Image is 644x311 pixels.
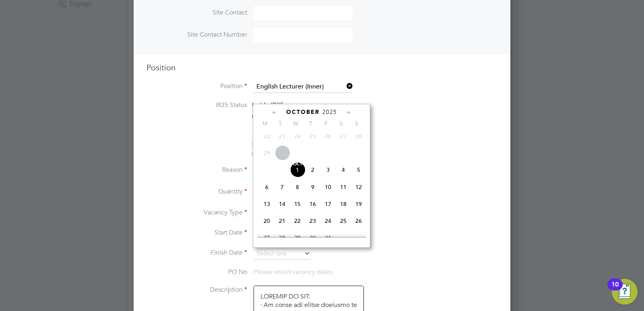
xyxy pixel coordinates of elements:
[305,162,320,177] span: 2
[305,128,320,144] span: 25
[147,268,247,276] label: PO No
[259,128,275,144] span: 22
[336,196,351,212] span: 18
[351,179,366,195] span: 12
[611,284,619,295] div: 10
[259,196,275,212] span: 13
[254,81,353,93] input: Search for...
[612,279,638,305] button: Open Resource Center, 10 new notifications
[320,213,336,229] span: 24
[147,187,247,196] label: Quantity
[320,230,336,245] span: 31
[334,120,349,127] span: S
[147,82,247,91] label: Position
[147,229,247,237] label: Start Date
[275,230,290,245] span: 28
[351,213,366,229] span: 26
[251,142,360,157] span: The status determination for this position can be updated after creating the vacancy
[290,230,305,245] span: 29
[322,109,337,115] span: 2025
[257,120,272,127] span: M
[147,286,247,294] label: Description
[147,62,497,73] h3: Position
[272,120,288,127] span: T
[288,120,303,127] span: W
[286,109,320,115] span: October
[336,213,351,229] span: 25
[259,230,275,245] span: 27
[320,162,336,177] span: 3
[275,196,290,212] span: 14
[147,249,247,257] label: Finish Date
[336,162,351,177] span: 4
[254,248,311,260] input: Select one
[320,196,336,212] span: 17
[147,166,247,174] label: Reason
[252,101,284,109] span: Inside IR35
[351,162,366,177] span: 5
[252,114,326,119] strong: Status Determination Statement
[290,128,305,144] span: 24
[147,101,247,109] label: IR35 Status
[336,179,351,195] span: 11
[305,196,320,212] span: 16
[318,120,334,127] span: F
[320,179,336,195] span: 10
[290,196,305,212] span: 15
[290,213,305,229] span: 22
[305,213,320,229] span: 23
[303,120,318,127] span: T
[351,128,366,144] span: 28
[275,128,290,144] span: 23
[147,31,247,39] label: Site Contact Number
[275,179,290,195] span: 7
[259,145,275,161] span: 29
[336,128,351,144] span: 27
[147,8,247,17] label: Site Contact
[305,230,320,245] span: 30
[305,179,320,195] span: 9
[259,213,275,229] span: 20
[290,162,305,166] span: Oct
[290,162,305,177] span: 1
[349,120,364,127] span: S
[351,196,366,212] span: 19
[275,213,290,229] span: 21
[259,179,275,195] span: 6
[320,128,336,144] span: 26
[290,179,305,195] span: 8
[254,268,332,276] span: Please select vacancy dates
[147,208,247,217] label: Vacancy Type
[275,145,290,161] span: 30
